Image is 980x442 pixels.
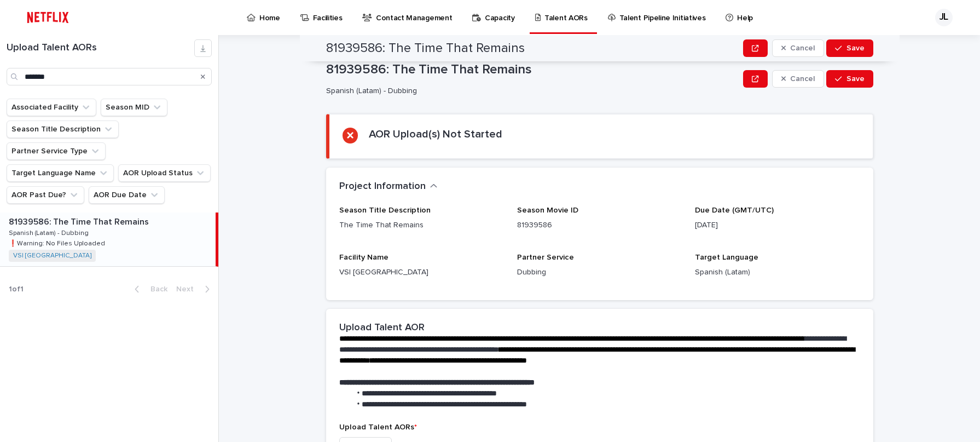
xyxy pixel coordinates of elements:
button: Save [826,39,873,57]
h2: AOR Upload(s) Not Started [369,128,502,141]
span: Cancel [790,75,815,83]
p: 81939586 [517,220,682,231]
span: Upload Talent AORs [339,423,417,431]
span: Cancel [790,44,815,52]
span: Season Title Description [339,206,431,214]
a: VSI [GEOGRAPHIC_DATA] [13,252,91,260]
button: AOR Past Due? [7,186,84,204]
span: Back [144,285,167,293]
p: Dubbing [517,267,682,278]
p: Spanish (Latam) - Dubbing [9,227,91,237]
h2: 81939586: The Time That Remains [326,41,525,56]
p: The Time That Remains [339,220,504,231]
button: Next [172,284,218,294]
p: 81939586: The Time That Remains [9,215,151,227]
p: Spanish (Latam) [695,267,860,278]
button: Associated Facility [7,99,96,116]
p: [DATE] [695,220,860,231]
button: Target Language Name [7,164,114,182]
h2: Project Information [339,181,426,193]
span: Season Movie ID [517,206,578,214]
span: Facility Name [339,254,388,261]
span: Save [846,75,865,83]
span: Target Language [695,254,758,261]
span: Partner Service [517,254,574,261]
p: Spanish (Latam) - Dubbing [326,87,735,96]
img: ifQbXi3ZQGMSEF7WDB7W [22,7,74,28]
span: Next [176,285,200,293]
h2: Upload Talent AOR [339,322,425,334]
button: AOR Upload Status [118,164,211,182]
h1: Upload Talent AORs [7,42,194,54]
div: JL [935,9,953,26]
button: Partner Service Type [7,142,106,160]
button: Cancel [772,39,825,57]
button: Season Title Description [7,120,119,138]
button: Back [126,284,172,294]
button: Save [826,70,873,88]
button: Season MID [101,99,167,116]
p: 81939586: The Time That Remains [326,62,739,78]
span: Due Date (GMT/UTC) [695,206,774,214]
button: Cancel [772,70,825,88]
p: VSI [GEOGRAPHIC_DATA] [339,267,504,278]
button: AOR Due Date [89,186,165,204]
span: Save [846,44,865,52]
input: Search [7,68,212,85]
button: Project Information [339,181,438,193]
p: ❗️Warning: No Files Uploaded [9,238,107,248]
